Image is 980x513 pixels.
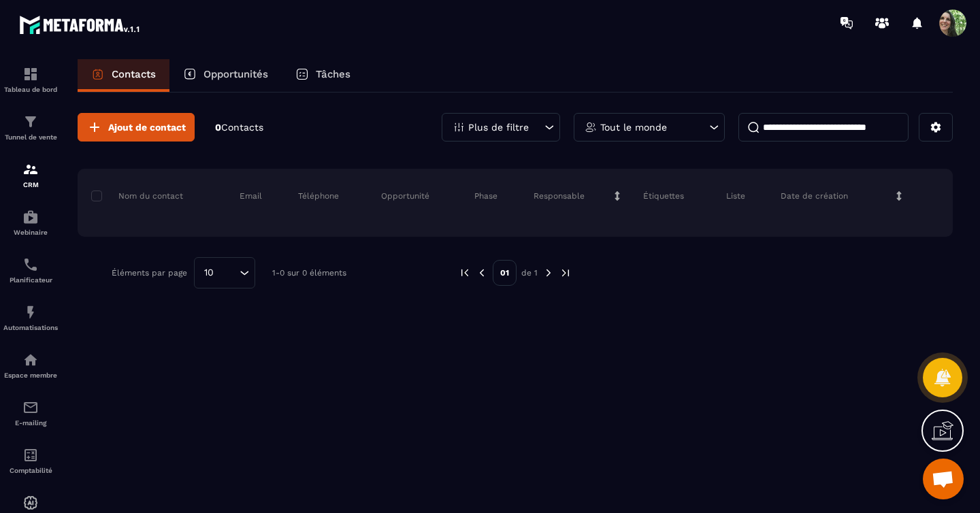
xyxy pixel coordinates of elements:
span: Contacts [221,122,263,133]
img: formation [22,161,39,178]
p: Webinaire [3,229,58,236]
span: Ajout de contact [108,120,186,134]
img: formation [22,114,39,130]
p: Tout le monde [600,122,667,132]
p: Téléphone [298,191,339,201]
a: automationsautomationsWebinaire [3,199,58,246]
img: prev [459,267,471,279]
p: Opportunité [381,191,429,201]
img: automations [22,209,39,225]
a: Ouvrir le chat [923,459,964,499]
p: Tableau de bord [3,86,58,93]
p: Éléments par page [112,268,187,278]
input: Search for option [218,265,236,280]
a: emailemailE-mailing [3,389,58,437]
p: 1-0 sur 0 éléments [272,268,346,278]
img: accountant [22,447,39,463]
img: automations [22,495,39,511]
p: Nom du contact [91,191,183,201]
img: automations [22,304,39,320]
p: Phase [474,191,497,201]
a: automationsautomationsAutomatisations [3,294,58,342]
p: 01 [493,260,517,286]
p: Responsable [534,191,585,201]
a: schedulerschedulerPlanificateur [3,246,58,294]
p: Contacts [112,68,156,80]
p: Tâches [316,68,350,80]
p: Automatisations [3,324,58,331]
p: Liste [726,191,745,201]
p: Étiquettes [643,191,684,201]
div: Search for option [194,257,255,288]
img: logo [19,12,142,37]
a: Contacts [78,59,169,92]
p: de 1 [521,267,538,278]
img: next [559,267,572,279]
p: Tunnel de vente [3,133,58,141]
img: next [542,267,555,279]
a: automationsautomationsEspace membre [3,342,58,389]
p: Comptabilité [3,467,58,474]
img: prev [476,267,488,279]
p: E-mailing [3,419,58,427]
span: 10 [199,265,218,280]
a: formationformationTableau de bord [3,56,58,103]
img: email [22,399,39,416]
a: Tâches [282,59,364,92]
a: Opportunités [169,59,282,92]
img: automations [22,352,39,368]
p: Espace membre [3,371,58,379]
button: Ajout de contact [78,113,195,142]
p: Planificateur [3,276,58,284]
img: formation [22,66,39,82]
p: Opportunités [203,68,268,80]
p: Date de création [781,191,848,201]
p: CRM [3,181,58,188]
p: Email [240,191,262,201]
p: 0 [215,121,263,134]
p: Plus de filtre [468,122,529,132]
a: formationformationTunnel de vente [3,103,58,151]
img: scheduler [22,256,39,273]
a: formationformationCRM [3,151,58,199]
a: accountantaccountantComptabilité [3,437,58,484]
